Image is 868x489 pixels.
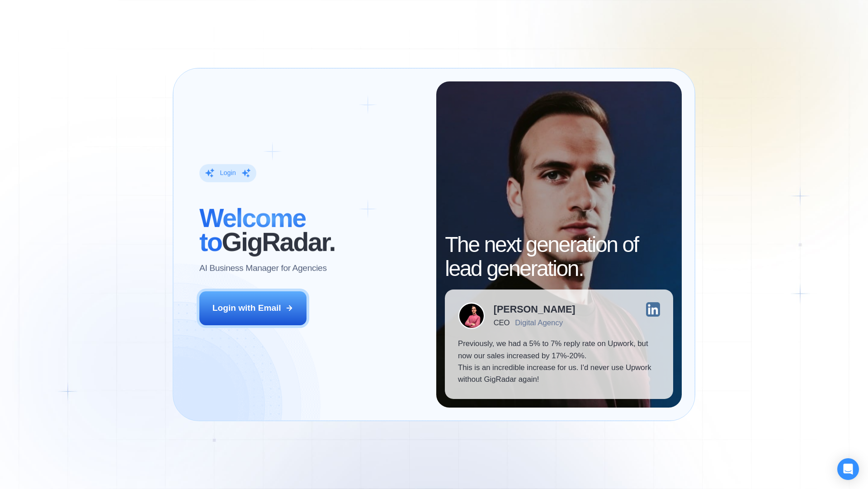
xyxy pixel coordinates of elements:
[199,291,307,325] button: Login with Email
[220,169,236,177] div: Login
[494,318,509,327] div: CEO
[212,302,281,314] div: Login with Email
[199,203,306,256] span: Welcome to
[199,262,327,274] p: AI Business Manager for Agencies
[445,233,673,281] h2: The next generation of lead generation.
[458,338,660,386] p: Previously, we had a 5% to 7% reply rate on Upwork, but now our sales increased by 17%-20%. This ...
[837,458,859,480] div: Open Intercom Messenger
[199,206,423,254] h2: ‍ GigRadar.
[494,304,576,314] div: [PERSON_NAME]
[515,318,563,327] div: Digital Agency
